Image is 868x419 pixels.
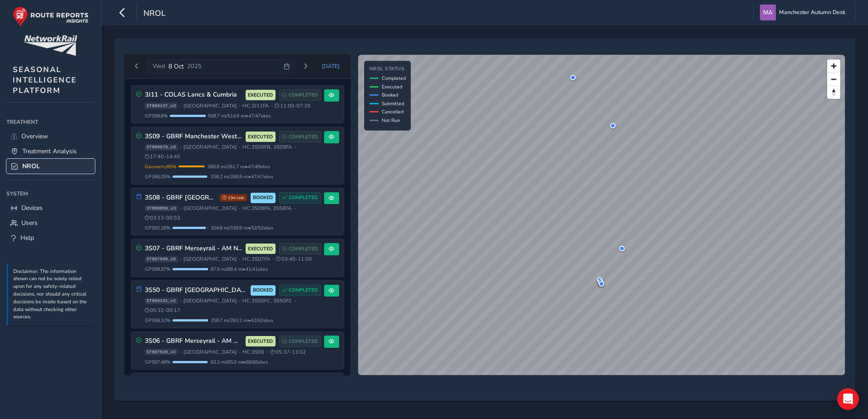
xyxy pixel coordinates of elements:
[183,256,237,263] span: [GEOGRAPHIC_DATA]
[153,62,165,70] span: Wed
[382,117,400,124] span: Not Run
[129,61,144,72] button: Previous day
[145,245,242,253] h3: 3S07 - GBRF Merseyrail - AM Northern
[760,5,776,20] img: diamond-layout
[180,206,182,211] span: •
[266,350,268,355] span: •
[242,256,270,263] span: HC: 3S07FA
[145,112,168,119] span: GPS 98.8 %
[145,214,181,221] span: 03:13 - 00:53
[168,62,184,71] span: 8 Oct
[207,163,270,170] span: 268.8 mi / 281.7 mi • 47 / 49 sites
[6,215,95,230] a: Users
[145,359,171,365] span: GPS 97.48 %
[145,194,217,202] h3: 3S08 - GBRF [GEOGRAPHIC_DATA]/[GEOGRAPHIC_DATA]
[22,147,77,156] span: Treatment Analysis
[180,103,182,108] span: •
[145,153,181,160] span: 17:40 - 14:45
[180,145,182,150] span: •
[6,159,95,174] a: NROL
[370,66,406,72] h4: NROL Status
[13,64,77,96] span: SEASONAL INTELLIGENCE PLATFORM
[13,6,89,27] img: rr logo
[760,5,848,20] button: Manchester Autumn Desk
[382,108,404,115] span: Cancelled
[275,102,311,109] span: 11:00 - 07:39
[242,297,292,304] span: HC: 3S50FC, 3S50FE
[145,163,177,170] span: Geometry 95 %
[20,234,34,242] span: Help
[180,298,182,303] span: •
[143,8,166,20] span: NROL
[6,187,95,200] div: System
[239,257,241,262] span: •
[779,5,845,20] span: Manchester Autumn Desk
[208,112,271,119] span: 508.7 mi / 514.9 mi • 47 / 47 sites
[21,219,38,227] span: Users
[239,145,241,150] span: •
[145,266,171,273] span: GPS 98.37 %
[322,63,340,70] span: [DATE]
[276,256,312,263] span: 03:40 - 11:00
[145,144,178,151] span: ST888978_v3
[248,245,273,253] span: EXECUTED
[837,388,859,410] div: Open Intercom Messenger
[211,224,273,231] span: 304.8 mi / 330.8 mi • 52 / 52 sites
[21,132,48,141] span: Overview
[270,349,306,356] span: 05:37 - 13:02
[145,337,242,345] h3: 3S06 - GBRF Merseyrail - AM Wirral
[145,256,178,263] span: ST887588_v5
[183,349,237,356] span: [GEOGRAPHIC_DATA]
[22,162,40,171] span: NROL
[145,317,171,324] span: GPS 98.32 %
[187,62,202,70] span: 2025
[145,91,242,99] h3: 3J11 - COLAS Lancs & Cumbria
[382,100,404,107] span: Submitted
[145,133,242,141] h3: 3S09 - GBRF Manchester West/[GEOGRAPHIC_DATA]
[289,287,318,294] span: COMPLETED
[289,92,318,99] span: COMPLETED
[6,129,95,144] a: Overview
[272,257,274,262] span: •
[294,298,296,303] span: •
[294,145,296,150] span: •
[289,245,318,253] span: COMPLETED
[211,317,273,324] span: 258.7 mi / 263.2 mi • 62 / 62 sites
[242,102,269,109] span: HC: 3J11FA
[145,287,247,294] h3: 3S50 - GBRF [GEOGRAPHIC_DATA]
[242,205,291,212] span: HC: 3S08FA, 3S58FA
[248,338,273,345] span: EXECUTED
[382,92,398,98] span: Booked
[827,59,840,73] button: Zoom in
[289,194,318,201] span: COMPLETED
[145,307,181,314] span: 05:32 - 00:17
[24,35,77,56] img: customer logo
[145,173,171,180] span: GPS 96.05 %
[239,103,241,108] span: •
[21,204,43,212] span: Devices
[145,224,171,231] span: GPS 92.16 %
[145,349,178,355] span: ST887510_v2
[211,266,268,273] span: 87.9 mi / 89.4 mi • 41 / 41 sites
[13,268,90,322] p: Disclaimer: The information shown can not be solely relied upon for any safety-related decisions,...
[253,194,273,201] span: BOOKED
[289,338,318,345] span: COMPLETED
[298,61,313,72] button: Next day
[358,55,845,375] canvas: Map
[242,144,292,151] span: HC: 3S59FB, 3S09FA
[183,297,237,304] span: [GEOGRAPHIC_DATA]
[145,102,178,109] span: ST889137_v3
[242,349,264,356] span: HC: 3S06
[180,350,182,355] span: •
[827,73,840,86] button: Zoom out
[382,75,406,82] span: Completed
[145,205,178,212] span: ST889059_v3
[180,257,182,262] span: •
[145,298,178,304] span: ST889231_v2
[827,86,840,99] button: Reset bearing to north
[211,359,268,365] span: 63.3 mi / 65.0 mi • 60 / 60 sites
[248,92,273,99] span: EXECUTED
[183,102,237,109] span: [GEOGRAPHIC_DATA]
[271,103,273,108] span: •
[6,200,95,215] a: Devices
